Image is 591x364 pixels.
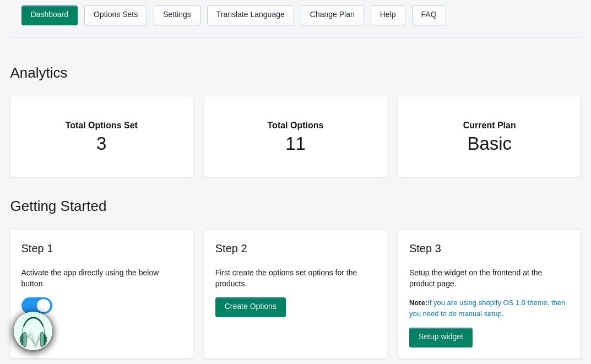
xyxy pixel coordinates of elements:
a: Setup widget [409,328,473,347]
img: bxm.png [13,312,51,351]
a: Dashboard [21,6,78,25]
h2: Total Options [226,107,365,133]
h3: Step 3 [409,241,570,256]
a: Settings [154,6,200,25]
h2: Total Options Set [32,107,171,133]
p: First create the options set options for the products. [215,267,376,289]
h2: Analytics [10,52,581,88]
h3: Step 2 [215,241,376,256]
a: Translate Language [207,6,294,25]
h1: 3 [32,133,171,155]
h2: Getting Started [10,185,581,221]
p: Activate the app directly using the below button [21,267,182,289]
b: Note: [409,298,427,307]
p: Setup the widget on the frontend at the product page. [409,267,570,289]
a: Options Sets [84,6,147,25]
h1: 11 [226,133,365,155]
h2: Current Plan [420,107,559,133]
a: Change Plan [301,6,364,25]
a: Create Options [215,297,286,317]
a: If you are using shopify OS 1.0 theme, then you need to do manual setup. [409,298,565,318]
a: FAQ [412,6,446,25]
h1: Basic [420,133,559,155]
h3: Step 1 [21,241,182,256]
a: Help [371,6,405,25]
